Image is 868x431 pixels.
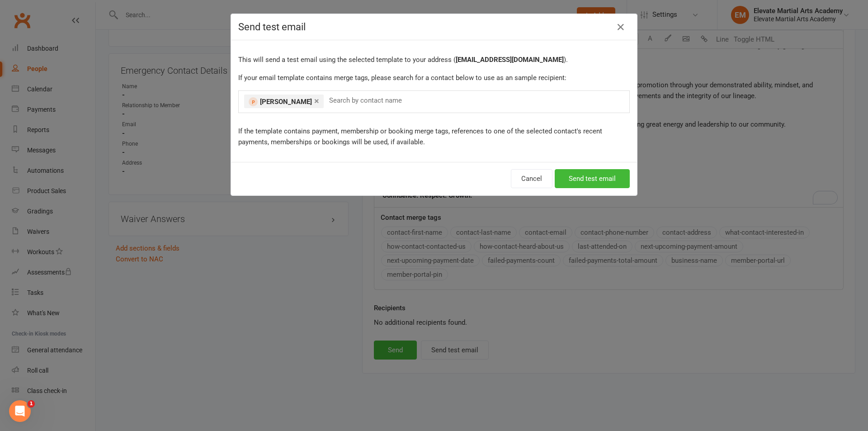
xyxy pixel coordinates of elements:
button: Send test email [555,169,630,188]
iframe: Intercom live chat [9,400,31,422]
p: This will send a test email using the selected template to your address ( ). [238,54,630,65]
button: Close [613,20,628,34]
h4: Send test email [238,21,630,33]
p: If the template contains payment, membership or booking merge tags, references to one of the sele... [238,126,630,147]
button: Cancel [511,169,552,188]
strong: [EMAIL_ADDRESS][DOMAIN_NAME] [456,56,564,64]
p: If your email template contains merge tags, please search for a contact below to use as an sample... [238,72,630,83]
span: [PERSON_NAME] [260,98,312,106]
input: Search by contact name [328,95,407,106]
a: × [314,94,319,108]
span: 1 [28,400,35,407]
